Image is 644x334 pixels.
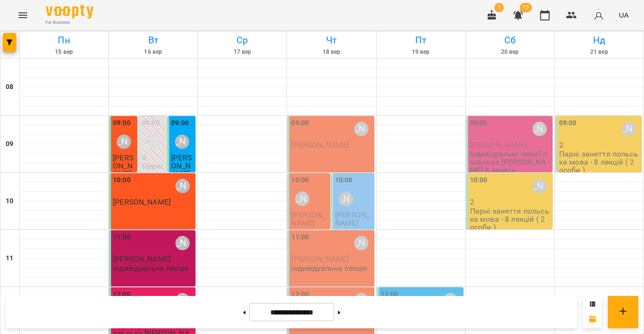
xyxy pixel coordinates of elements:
h6: Сб [467,33,553,48]
h6: Вт [110,33,196,48]
h6: 09 [6,139,13,149]
p: 2 [470,198,551,206]
label: 12:00 [381,289,399,300]
span: 1 [494,3,504,12]
div: Valentyna Krytskaliuk [175,179,190,193]
div: Anna Litkovets [175,135,189,149]
span: 13 [520,3,532,12]
div: Sofiia Aloshyna [146,135,160,149]
div: Valentyna Krytskaliuk [175,236,190,250]
label: 09:00 [559,118,577,128]
span: [PERSON_NAME] [291,140,349,149]
span: [PERSON_NAME] [171,153,192,179]
label: 09:00 [291,118,309,128]
label: 11:00 [291,232,309,243]
h6: 21 вер [556,48,642,57]
label: 09:00 [171,118,189,128]
p: 0 [142,154,164,162]
div: Valentyna Krytskaliuk [295,192,309,206]
div: Valentyna Krytskaliuk [354,122,368,136]
p: Індивідуальні лекції польська [PERSON_NAME] 8 занять [470,150,551,175]
div: Anna Litkovets [532,122,547,136]
label: 12:00 [291,289,309,300]
h6: 17 вер [199,48,285,57]
p: Парні заняття польська мова - 8 лекцій ( 2 особи ) [470,207,551,232]
div: Valentyna Krytskaliuk [339,192,353,206]
label: 12:00 [113,289,131,300]
h6: 11 [6,253,13,264]
button: UA [615,6,633,24]
h6: 16 вер [110,48,196,57]
label: 11:00 [113,232,131,243]
p: Парні заняття польська мова - 8 лекцій ( 2 особи ) [559,150,640,175]
p: Індивідуальні лекції польська мова - пакет 4 заняття [335,227,372,277]
span: UA [619,10,629,20]
span: [PERSON_NAME] [291,210,326,227]
p: Парні заняття польська мова - 8 лекцій ( 2 особи ) [142,162,164,236]
div: Anna Litkovets [532,179,547,193]
h6: Чт [288,33,374,48]
h6: 15 вер [21,48,107,57]
h6: Пн [21,33,107,48]
label: 10:00 [113,175,131,186]
h6: Ср [199,33,285,48]
button: Menu [11,4,34,27]
div: Sofiia Aloshyna [622,122,636,136]
p: 2 [559,141,640,149]
img: Voopty Logo [46,5,93,19]
span: [PERSON_NAME] [335,210,369,227]
h6: 08 [6,82,13,92]
h6: 19 вер [378,48,464,57]
h6: 10 [6,196,13,206]
span: [PERSON_NAME] [113,153,133,179]
span: [PERSON_NAME] [113,255,171,264]
h6: Пт [378,33,464,48]
h6: 18 вер [288,48,374,57]
img: avatar_s.png [592,9,605,22]
h6: Нд [556,33,642,48]
p: індивідуальна лекція [291,264,367,272]
span: [PERSON_NAME] [113,197,171,206]
div: Valentyna Krytskaliuk [117,135,131,149]
p: індивідуальна лекція [113,264,189,272]
label: 10:00 [291,175,309,186]
div: Valentyna Krytskaliuk [354,236,368,250]
label: 09:00 [142,118,160,128]
span: For Business [46,20,93,26]
label: 09:00 [470,118,488,128]
label: 09:00 [113,118,131,128]
label: 10:00 [335,175,353,186]
label: 10:00 [470,175,488,186]
span: [PERSON_NAME] [470,140,528,149]
span: [PERSON_NAME] [291,255,349,264]
h6: 20 вер [467,48,553,57]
